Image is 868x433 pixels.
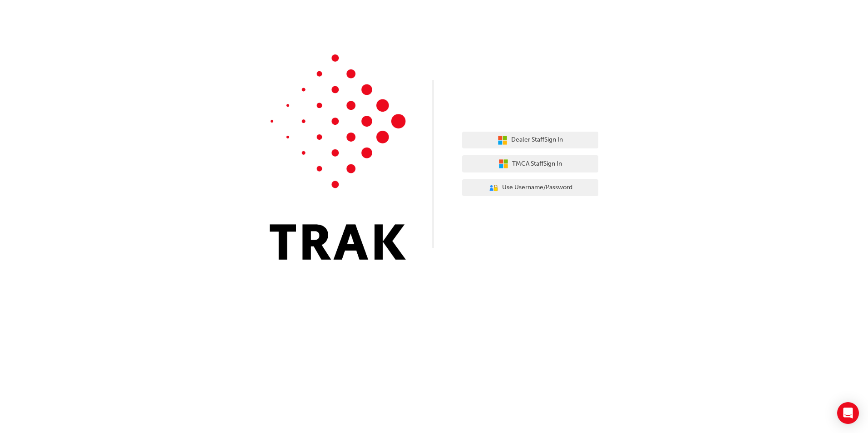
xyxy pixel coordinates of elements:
button: Use Username/Password [462,179,598,197]
span: Dealer Staff Sign In [511,135,563,145]
span: TMCA Staff Sign In [512,159,562,169]
button: TMCA StaffSign In [462,155,598,172]
div: Open Intercom Messenger [837,402,859,424]
span: Use Username/Password [502,182,572,193]
button: Dealer StaffSign In [462,132,598,149]
img: Trak [270,54,406,260]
